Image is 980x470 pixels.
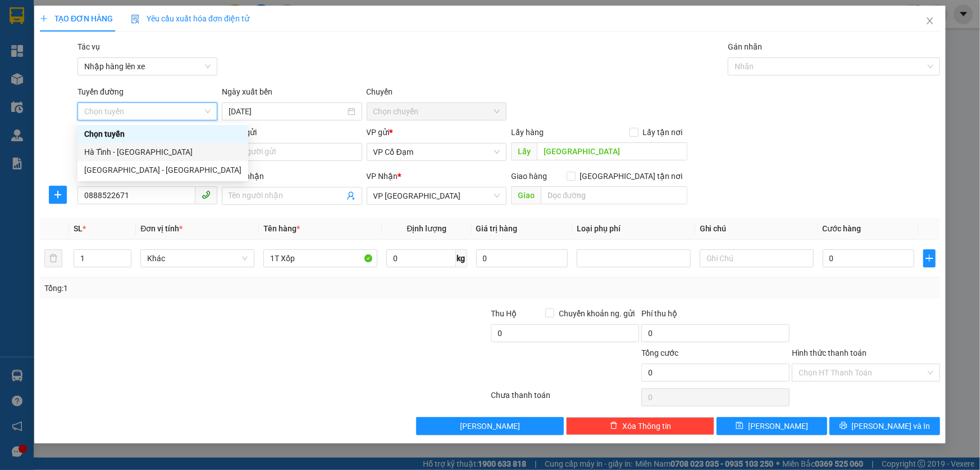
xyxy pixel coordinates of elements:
[541,186,687,204] input: Dọc đường
[924,254,935,263] span: plus
[829,417,940,435] button: printer[PERSON_NAME] và In
[367,172,398,181] span: VP Nhận
[476,249,568,267] input: 0
[622,420,671,432] span: Xóa Thông tin
[49,186,67,204] button: plus
[84,103,211,120] span: Chọn tuyến
[641,307,790,324] div: Phí thu hộ
[78,161,248,179] div: Hà Nội - Hà Tĩnh
[537,142,687,160] input: Dọc đường
[78,86,217,102] div: Tuyến đường
[40,15,48,23] span: plus
[367,86,507,102] div: Chuyến
[717,417,827,435] button: save[PERSON_NAME]
[40,14,113,23] span: TẠO ĐƠN HÀNG
[511,172,547,181] span: Giao hàng
[263,249,377,267] input: VD: Bàn, Ghế
[572,218,695,240] th: Loại phụ phí
[566,417,714,435] button: deleteXóa Thông tin
[840,422,847,431] span: printer
[44,282,379,294] div: Tổng: 1
[229,105,345,118] input: 14/09/2025
[147,250,248,267] span: Khác
[263,224,300,233] span: Tên hàng
[407,224,446,233] span: Định lượng
[105,42,470,56] li: Hotline: 1900252555
[511,128,544,137] span: Lấy hàng
[823,224,862,233] span: Cước hàng
[511,142,537,160] span: Lấy
[490,389,641,409] div: Chưa thanh toán
[78,143,248,161] div: Hà Tĩnh - Hà Nội
[926,16,935,25] span: close
[347,191,355,200] span: user-add
[736,422,744,431] span: save
[700,249,814,267] input: Ghi Chú
[105,28,470,42] li: Cổ Đạm, xã [GEOGRAPHIC_DATA], [GEOGRAPHIC_DATA]
[14,82,131,100] b: GỬI : VP Cổ Đạm
[140,224,183,233] span: Đơn vị tính
[852,420,931,432] span: [PERSON_NAME] và In
[373,103,500,120] span: Chọn chuyến
[14,14,70,70] img: logo.jpg
[84,58,211,75] span: Nhập hàng lên xe
[222,86,362,102] div: Ngày xuất bến
[373,187,500,204] span: VP Mỹ Đình
[74,224,83,233] span: SL
[131,14,249,23] span: Yêu cầu xuất hóa đơn điện tử
[202,190,211,199] span: phone
[456,249,467,267] span: kg
[914,6,946,37] button: Close
[639,126,687,138] span: Lấy tận nơi
[222,170,362,182] div: Người nhận
[748,420,808,432] span: [PERSON_NAME]
[367,126,507,138] div: VP gửi
[131,15,140,24] img: icon
[84,128,241,140] div: Chọn tuyến
[460,420,520,432] span: [PERSON_NAME]
[641,348,678,357] span: Tổng cước
[695,218,818,240] th: Ghi chú
[84,164,241,176] div: [GEOGRAPHIC_DATA] - [GEOGRAPHIC_DATA]
[728,42,762,51] label: Gán nhãn
[78,125,248,143] div: Chọn tuyến
[373,144,500,160] span: VP Cổ Đạm
[476,224,518,233] span: Giá trị hàng
[554,307,639,320] span: Chuyển khoản ng. gửi
[84,146,241,158] div: Hà Tĩnh - [GEOGRAPHIC_DATA]
[416,417,564,435] button: [PERSON_NAME]
[491,309,517,318] span: Thu Hộ
[792,348,867,357] label: Hình thức thanh toán
[923,249,936,267] button: plus
[44,249,62,267] button: delete
[576,170,687,182] span: [GEOGRAPHIC_DATA] tận nơi
[78,42,100,51] label: Tác vụ
[222,126,362,138] div: Người gửi
[49,190,66,199] span: plus
[511,186,541,204] span: Giao
[610,422,618,431] span: delete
